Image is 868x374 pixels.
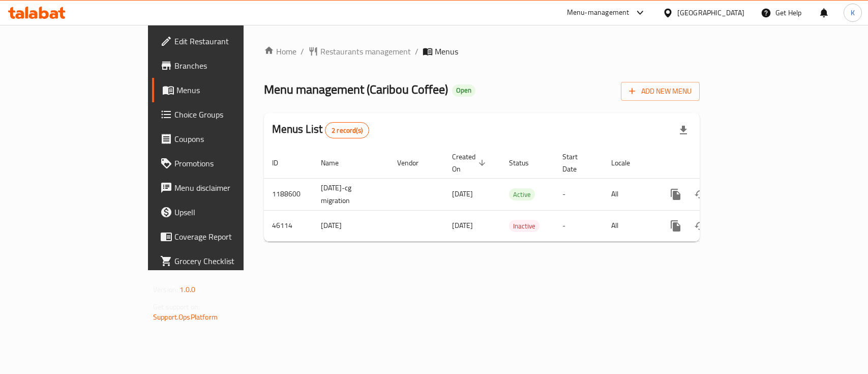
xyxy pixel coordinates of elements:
span: Open [452,86,475,95]
span: Menu disclaimer [174,182,285,194]
span: Status [509,157,542,169]
nav: breadcrumb [264,45,700,57]
li: / [415,45,418,57]
table: enhanced table [264,148,769,242]
td: - [554,210,603,241]
div: Total records count [325,122,369,138]
a: Upsell [152,200,293,224]
button: more [664,182,688,207]
span: [DATE] [452,187,473,200]
button: more [664,214,688,238]
span: Add New Menu [629,85,692,98]
a: Menu disclaimer [152,176,293,200]
span: Menus [435,45,458,57]
td: [DATE] [313,210,389,241]
a: Menus [152,78,293,102]
div: Active [509,188,535,200]
div: [GEOGRAPHIC_DATA] [677,7,744,18]
a: Grocery Checklist [152,249,293,273]
span: Upsell [174,206,285,218]
span: K [851,7,855,18]
span: Created On [452,151,489,175]
span: Choice Groups [174,108,285,121]
span: Vendor [397,157,432,169]
span: Name [321,157,352,169]
a: Coupons [152,127,293,151]
a: Promotions [152,151,293,176]
span: Restaurants management [320,45,411,57]
span: Locale [611,157,643,169]
span: Version: [153,283,178,296]
a: Support.OpsPlatform [153,310,218,324]
span: Promotions [174,157,285,169]
td: All [603,210,655,241]
td: - [554,178,603,210]
span: Edit Restaurant [174,35,285,47]
span: Coupons [174,133,285,145]
span: Active [509,189,535,200]
span: 1.0.0 [179,283,195,296]
a: Branches [152,53,293,78]
span: Get support on: [153,300,200,313]
h2: Menus List [272,122,369,138]
button: Change Status [688,182,712,207]
span: Start Date [562,151,591,175]
span: Grocery Checklist [174,255,285,267]
a: Restaurants management [308,45,411,57]
div: Open [452,84,475,97]
a: Coverage Report [152,224,293,249]
span: 2 record(s) [325,126,369,135]
span: Inactive [509,220,540,232]
span: Menu management ( Caribou Coffee ) [264,78,448,101]
button: Change Status [688,214,712,238]
span: Coverage Report [174,231,285,243]
td: [DATE]-cg migration [313,178,389,210]
span: Menus [176,84,285,96]
a: Edit Restaurant [152,29,293,53]
div: Menu-management [567,7,630,19]
span: Branches [174,60,285,72]
a: Choice Groups [152,102,293,127]
li: / [301,45,304,57]
span: ID [272,157,291,169]
div: Export file [671,118,696,142]
button: Add New Menu [621,82,700,101]
th: Actions [655,148,769,179]
span: [DATE] [452,219,473,232]
td: All [603,178,655,210]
